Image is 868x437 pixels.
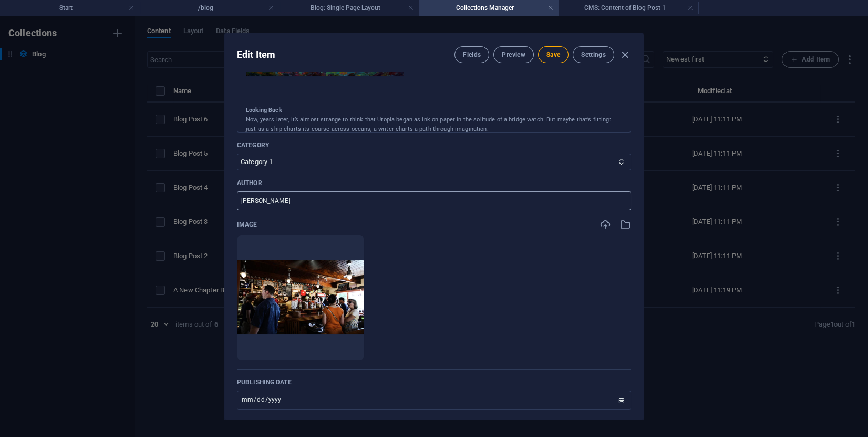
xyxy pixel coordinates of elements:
[454,46,489,63] button: Fields
[237,48,275,61] h2: Edit Item
[237,378,631,387] p: Publishing Date
[581,50,606,59] span: Settings
[237,260,364,334] img: 395-920x540.jpg
[237,220,257,229] p: Image
[246,107,282,114] strong: Looking Back
[559,2,699,14] h4: CMS: Content of Blog Post 1
[546,50,560,59] span: Save
[237,179,631,187] p: Author
[246,106,622,134] p: Now, years later, it’s almost strange to think that Utopia began as ink on paper in the solitude ...
[573,46,614,63] button: Settings
[237,141,631,149] p: Category
[493,46,533,63] button: Preview
[237,235,364,361] li: 395-920x540.jpg
[538,46,569,63] button: Save
[619,219,631,230] i: Select from file manager or stock photos
[419,2,559,14] h4: Collections Manager
[140,2,280,14] h4: /blog
[237,418,631,426] p: Status
[502,50,525,59] span: Preview
[280,2,419,14] h4: Blog: Single Page Layout
[463,50,481,59] span: Fields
